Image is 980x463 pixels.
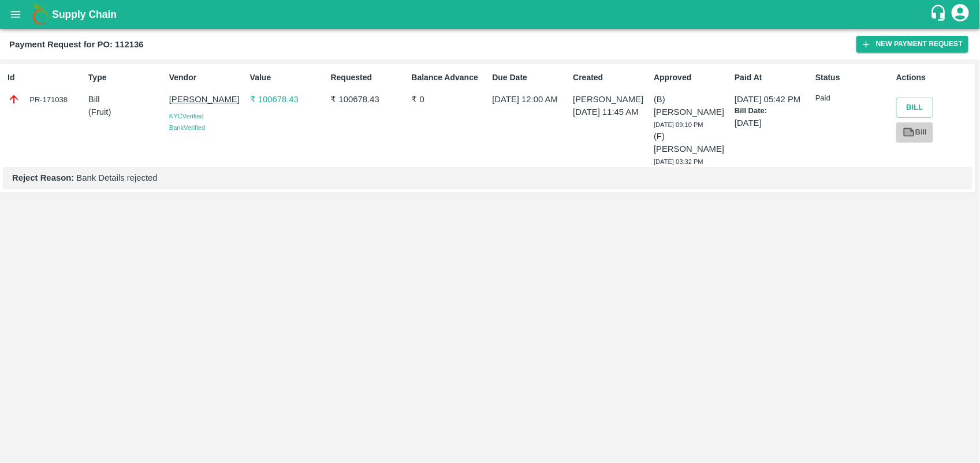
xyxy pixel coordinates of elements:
p: Requested [331,72,407,84]
p: Id [8,72,84,84]
span: Bank Verified [169,124,205,131]
button: open drawer [2,1,29,28]
p: Value [250,72,326,84]
p: Approved [654,72,730,84]
b: Payment Request for PO: 112136 [9,40,144,49]
img: logo [29,3,52,26]
p: [PERSON_NAME] [169,93,245,106]
span: KYC Verified [169,113,204,120]
b: Supply Chain [52,9,117,20]
p: Actions [896,72,972,84]
div: customer-support [930,4,950,25]
p: ₹ 100678.43 [331,93,407,106]
p: [DATE] [735,117,811,129]
p: ₹ 100678.43 [250,93,326,106]
p: Bank Details rejected [12,171,963,184]
button: Bill [896,98,933,118]
p: Balance Advance [412,72,488,84]
p: Vendor [169,72,245,84]
p: ₹ 0 [412,93,488,106]
p: ( Fruit ) [88,106,165,118]
p: Due Date [492,72,568,84]
p: Created [573,72,649,84]
p: Bill Date: [735,106,811,117]
p: Type [88,72,165,84]
div: account of current user [950,2,971,27]
div: PR-171038 [8,93,84,106]
p: (B) [PERSON_NAME] [654,93,730,119]
p: Paid At [735,72,811,84]
p: [PERSON_NAME] [573,93,649,106]
p: Bill [88,93,165,106]
span: [DATE] 09:10 PM [654,121,703,128]
p: Status [815,72,892,84]
span: [DATE] 03:32 PM [654,158,703,165]
b: Reject Reason: [12,173,74,182]
p: [DATE] 11:45 AM [573,106,649,118]
p: [DATE] 05:42 PM [735,93,811,106]
button: New Payment Request [856,36,968,53]
p: [DATE] 12:00 AM [492,93,568,106]
p: (F) [PERSON_NAME] [654,130,730,156]
a: Supply Chain [52,6,930,23]
p: Paid [815,93,892,104]
a: Bill [896,122,933,143]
